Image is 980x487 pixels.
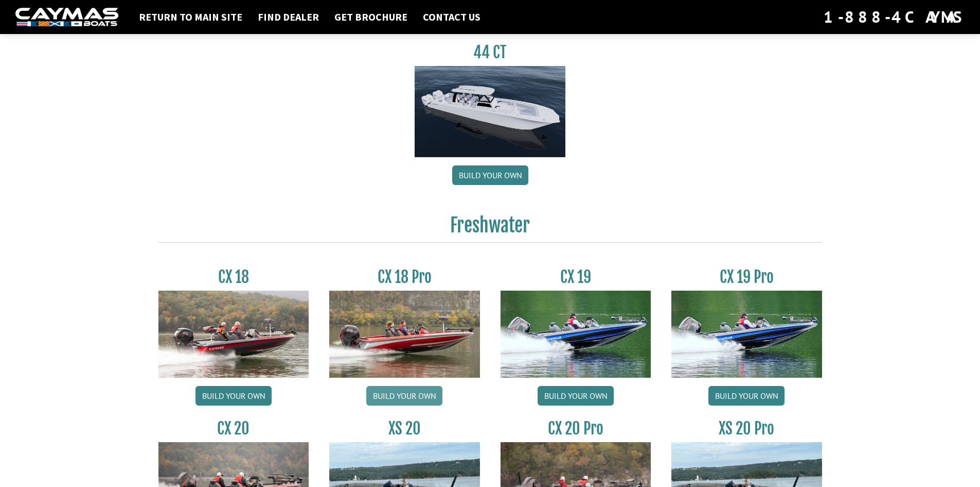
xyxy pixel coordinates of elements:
[158,267,309,287] h3: CX 18
[415,43,565,62] h3: 44 CT
[824,6,965,28] div: 1-888-4CAYMAS
[329,10,413,24] a: Get Brochure
[501,419,651,438] h3: CX 20 Pro
[134,10,247,24] a: Return to main site
[452,165,528,185] a: Build your own
[538,386,614,406] a: Build your own
[671,419,822,438] h3: XS 20 Pro
[708,386,785,406] a: Build your own
[329,419,480,438] h3: XS 20
[253,10,324,24] a: Find Dealer
[501,267,651,287] h3: CX 19
[158,419,309,438] h3: CX 20
[366,386,442,406] a: Build your own
[671,267,822,287] h3: CX 19 Pro
[329,291,480,377] img: CX-18SS_thumbnail.jpg
[158,214,822,243] h2: Freshwater
[15,8,118,27] img: white-logo-c9c8dbefe5ff5ceceb0f0178aa75bf4bb51f6bca0971e226c86eb53dfe498488.png
[329,267,480,287] h3: CX 18 Pro
[415,66,565,158] img: 44ct_background.png
[501,291,651,377] img: CX19_thumbnail.jpg
[671,291,822,377] img: CX19_thumbnail.jpg
[195,386,272,406] a: Build your own
[158,291,309,377] img: CX-18S_thumbnail.jpg
[418,10,486,24] a: Contact Us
